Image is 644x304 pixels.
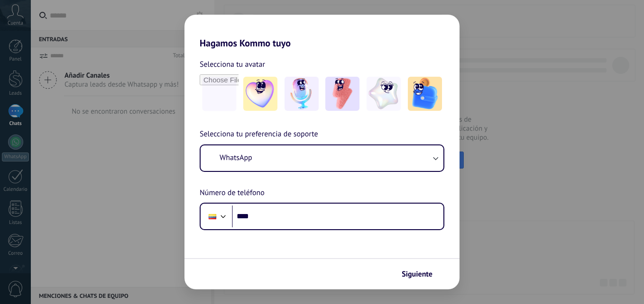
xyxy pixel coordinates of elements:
img: -1.jpeg [243,77,277,111]
span: Siguiente [402,271,432,277]
img: -4.jpeg [367,77,401,111]
span: Número de teléfono [200,187,265,199]
div: Ecuador: + 593 [203,206,221,226]
h2: Hagamos Kommo tuyo [184,15,460,49]
img: -2.jpeg [285,77,319,111]
button: WhatsApp [201,145,443,171]
button: Siguiente [397,266,445,282]
span: Selecciona tu preferencia de soporte [200,128,318,141]
span: WhatsApp [220,153,252,162]
img: -3.jpeg [325,77,359,111]
span: Selecciona tu avatar [200,58,265,71]
img: -5.jpeg [408,77,442,111]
